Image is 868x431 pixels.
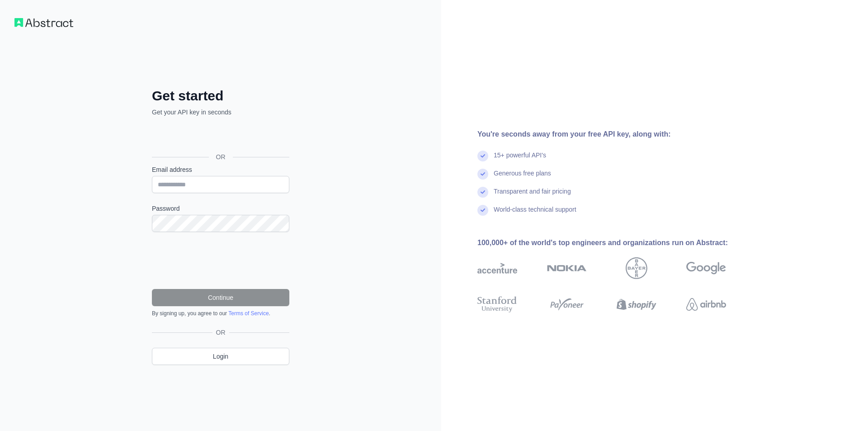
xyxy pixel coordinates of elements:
[547,257,587,279] img: nokia
[477,169,488,180] img: check mark
[228,310,269,317] a: Terms of Service
[626,257,647,279] img: bayer
[477,187,488,198] img: check mark
[477,205,488,216] img: check mark
[152,165,289,174] label: Email address
[152,88,289,104] h2: Get started
[494,205,576,223] div: World-class technical support
[477,237,755,248] div: 100,000+ of the world's top engineers and organizations run on Abstract:
[686,257,726,279] img: google
[209,152,233,161] span: OR
[477,151,488,161] img: check mark
[212,328,229,337] span: OR
[477,257,517,279] img: accenture
[494,187,571,205] div: Transparent and fair pricing
[494,151,546,169] div: 15+ powerful API's
[152,289,289,306] button: Continue
[547,294,587,314] img: payoneer
[477,294,517,314] img: stanford university
[152,243,289,278] iframe: reCAPTCHA
[152,204,289,213] label: Password
[152,108,289,117] p: Get your API key in seconds
[152,310,289,317] div: By signing up, you agree to our .
[494,169,551,187] div: Generous free plans
[617,294,656,314] img: shopify
[477,129,755,140] div: You're seconds away from your free API key, along with:
[147,127,292,147] iframe: Sign in with Google Button
[686,294,726,314] img: airbnb
[14,18,73,27] img: Workflow
[152,348,289,365] a: Login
